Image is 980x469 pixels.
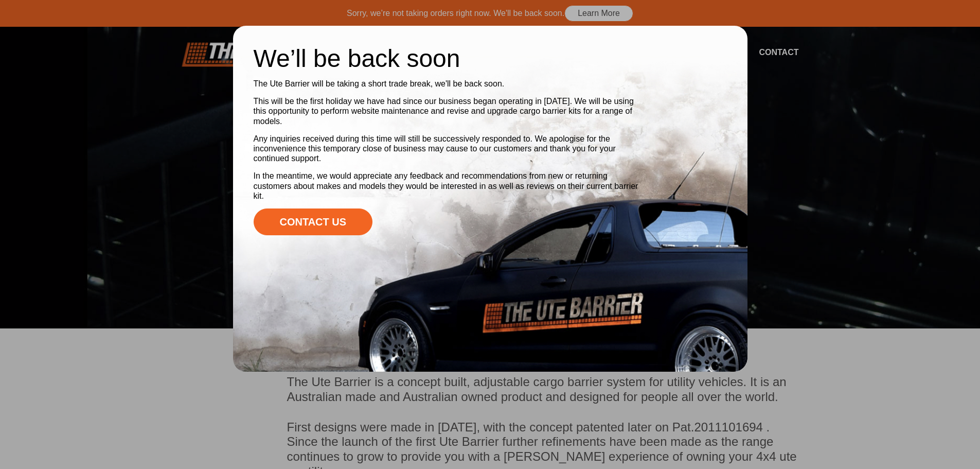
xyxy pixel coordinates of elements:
p: This will be the first holiday we have had since our business began operating in [DATE]. We will ... [254,96,645,126]
p: The Ute Barrier will be taking a short trade break, we'll be back soon. [254,79,645,89]
a: Contact Us [254,209,373,235]
h2: We’ll be back soon [254,46,645,71]
p: Any inquiries received during this time will still be successively responded to. We apologise for... [254,134,645,164]
p: In the meantime, we would appreciate any feedback and recommendations from new or returning custo... [254,171,645,201]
